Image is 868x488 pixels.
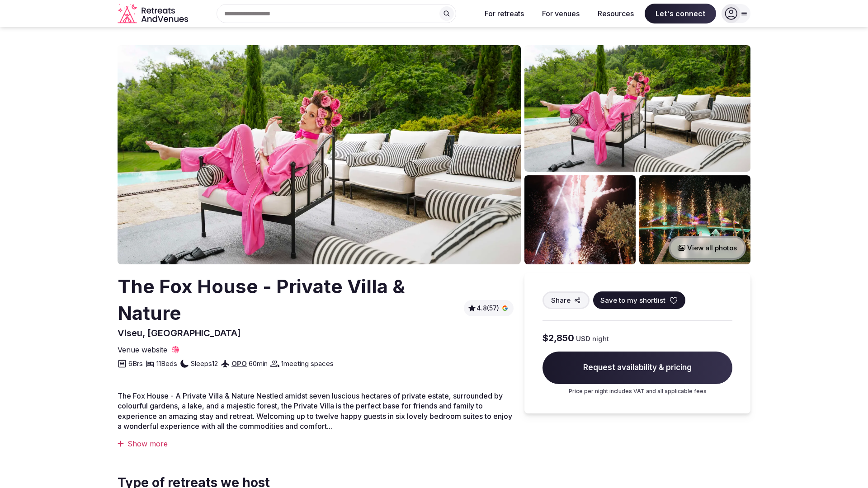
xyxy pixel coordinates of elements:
[477,4,531,23] button: For retreats
[156,359,177,368] span: 11 Beds
[118,4,190,24] svg: Retreats and Venues company logo
[592,334,609,343] span: night
[535,4,587,23] button: For venues
[118,45,521,264] img: Venue cover photo
[118,345,167,355] span: Venue website
[476,304,499,313] span: 4.8 (57)
[542,388,732,395] p: Price per night includes VAT and all applicable fees
[231,359,247,368] a: OPO
[593,291,685,309] button: Save to my shortlist
[118,391,512,431] span: The Fox House - A Private Villa & Nature Nestled amidst seven luscious hectares of private estate...
[118,4,190,24] a: Visit the homepage
[118,273,460,327] h2: The Fox House - Private Villa & Nature
[669,236,746,260] button: View all photos
[542,332,574,344] span: $2,850
[524,45,750,172] img: Venue gallery photo
[281,359,334,368] span: 1 meeting spaces
[118,439,514,449] div: Show more
[118,345,180,355] a: Venue website
[542,352,732,384] span: Request availability & pricing
[639,175,750,264] img: Venue gallery photo
[542,291,590,309] button: Share
[645,4,716,23] span: Let's connect
[118,328,241,338] span: Viseu, [GEOGRAPHIC_DATA]
[551,296,571,305] span: Share
[249,359,268,368] span: 60 min
[467,304,510,313] button: 4.8(57)
[524,175,636,264] img: Venue gallery photo
[600,296,665,305] span: Save to my shortlist
[191,359,218,368] span: Sleeps 12
[590,4,641,23] button: Resources
[128,359,143,368] span: 6 Brs
[576,334,590,343] span: USD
